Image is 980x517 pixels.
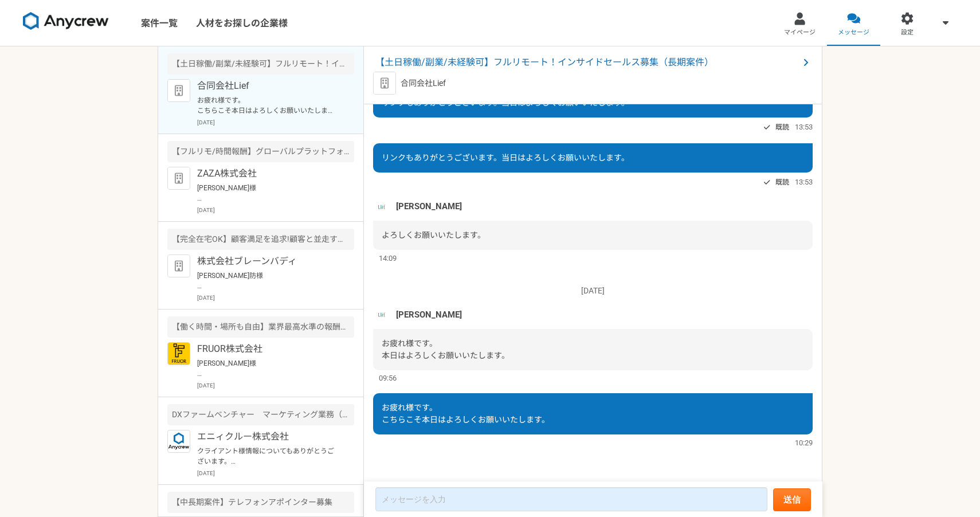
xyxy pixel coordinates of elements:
span: 13:53 [795,122,813,132]
p: 合同会社Lief [197,79,339,93]
span: 設定 [901,28,914,37]
span: リンクもありがとうございます。当日はよろしくお願いいたします。 [382,98,629,107]
span: マイページ [784,28,816,37]
img: default_org_logo-42cde973f59100197ec2c8e796e4974ac8490bb5b08a0eb061ff975e4574aa76.png [167,79,190,102]
img: default_org_logo-42cde973f59100197ec2c8e796e4974ac8490bb5b08a0eb061ff975e4574aa76.png [373,72,396,95]
img: 8DqYSo04kwAAAAASUVORK5CYII= [23,12,109,30]
p: [DATE] [197,293,354,302]
span: 13:53 [795,177,813,187]
span: 既読 [775,175,789,189]
span: 既読 [775,120,789,134]
p: クライアント様情報についてもありがとうございます。 また動きございましたらご連絡お待ちしております。 [197,446,339,467]
div: 【土日稼働/副業/未経験可】フルリモート！インサイドセールス募集（長期案件） [167,53,354,75]
span: よろしくお願いいたします。 [382,230,485,240]
p: FRUOR株式会社 [197,342,339,356]
span: 09:56 [379,373,397,383]
p: [DATE] [373,285,813,297]
span: リンクもありがとうございます。当日はよろしくお願いいたします。 [382,153,629,162]
p: [DATE] [197,206,354,214]
div: DXファームベンチャー マーケティング業務（クリエイティブと施策実施サポート） [167,404,354,425]
button: 送信 [773,488,811,511]
p: [DATE] [197,381,354,390]
span: 10:29 [795,437,813,448]
p: [DATE] [197,118,354,127]
p: エニィクルー株式会社 [197,430,339,444]
p: ZAZA株式会社 [197,167,339,181]
img: logo_text_blue_01.png [167,430,190,453]
div: 【フルリモ/時間報酬】グローバルプラットフォームのカスタマーサクセス急募！ [167,141,354,162]
span: お疲れ様です。 こちらこそ本日はよろしくお願いいたします。 [382,403,550,424]
span: メッセージ [838,28,869,37]
img: default_org_logo-42cde973f59100197ec2c8e796e4974ac8490bb5b08a0eb061ff975e4574aa76.png [167,167,190,190]
p: お疲れ様です。 こちらこそ本日はよろしくお願いいたします。 [197,95,339,116]
span: 14:09 [379,253,397,264]
p: [PERSON_NAME]様 お世話になっております。[PERSON_NAME]防です。 リンクの送付ありがとうございます。 こちらこそお話しできること楽しみにしております。 [PERSON_N... [197,183,339,203]
img: unnamed.png [373,306,390,323]
span: [PERSON_NAME] [396,200,462,213]
div: 【中長期案件】テレフォンアポインター募集 [167,492,354,513]
div: 【働く時間・場所も自由】業界最高水準の報酬率を誇るキャリアアドバイザーを募集！ [167,316,354,338]
span: [PERSON_NAME] [396,308,462,321]
p: [PERSON_NAME]様 お世話になります。[PERSON_NAME]防です。 ご連絡ありがとうございます。 日程について、以下にて調整させていただきました。 [DATE] 17:00 - ... [197,358,339,379]
p: 合同会社Lief [401,77,446,89]
div: 【完全在宅OK】顧客満足を追求!顧客と並走するCS募集! [167,229,354,250]
p: [PERSON_NAME]防様 この度は数ある企業の中から弊社求人にご応募いただき誠にありがとうございます。 ブレーンバディ採用担当です。 誠に残念ではございますが、今回はご期待に添えない結果と... [197,271,339,291]
p: 株式会社ブレーンバディ [197,254,339,268]
img: default_org_logo-42cde973f59100197ec2c8e796e4974ac8490bb5b08a0eb061ff975e4574aa76.png [167,254,190,277]
span: お疲れ様です。 本日はよろしくお願いいたします。 [382,339,509,360]
img: FRUOR%E3%83%AD%E3%82%B3%E3%82%99.png [167,342,190,365]
span: 【土日稼働/副業/未経験可】フルリモート！インサイドセールス募集（長期案件） [375,56,799,69]
p: [DATE] [197,469,354,477]
img: unnamed.png [373,198,390,216]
